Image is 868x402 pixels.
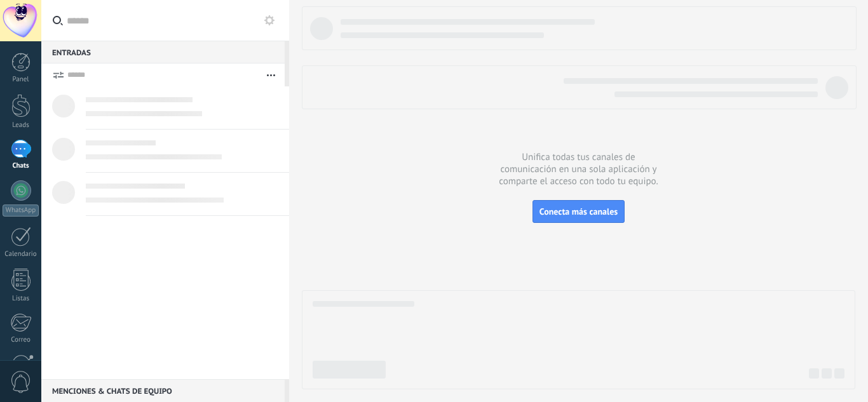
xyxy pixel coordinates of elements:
div: Panel [3,76,39,84]
div: Listas [3,295,39,303]
div: Menciones & Chats de equipo [41,379,285,402]
div: Calendario [3,250,39,258]
button: Conecta más canales [532,200,625,223]
div: WhatsApp [3,204,39,217]
div: Correo [3,336,39,344]
span: Conecta más canales [539,206,618,217]
div: Leads [3,121,39,130]
div: Entradas [41,41,285,64]
div: Chats [3,162,39,170]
